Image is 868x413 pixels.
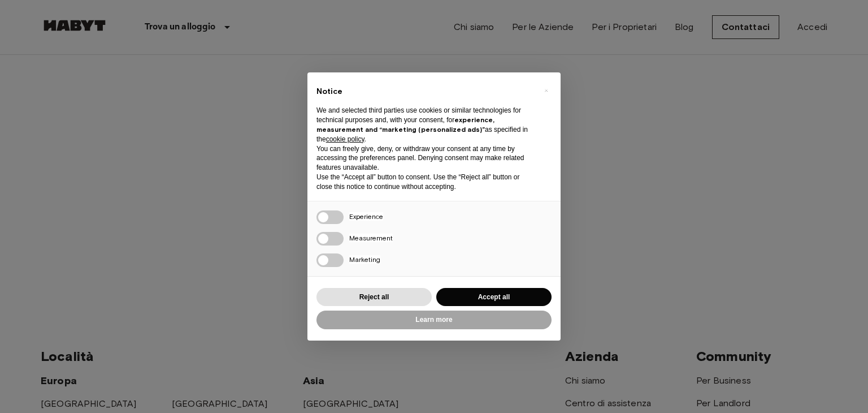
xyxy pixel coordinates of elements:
span: × [544,84,548,97]
span: Experience [349,212,383,221]
strong: experience, measurement and “marketing (personalized ads)” [316,115,494,134]
p: We and selected third parties use cookies or similar technologies for technical purposes and, wit... [316,106,533,144]
p: You can freely give, deny, or withdraw your consent at any time by accessing the preferences pane... [316,144,533,173]
button: Reject all [316,288,432,307]
button: Close this notice [537,81,555,100]
button: Learn more [316,311,552,329]
a: cookie policy [326,135,364,143]
span: Marketing [349,255,380,264]
button: Accept all [436,288,552,307]
span: Measurement [349,234,393,242]
h2: Notice [316,86,533,97]
p: Use the “Accept all” button to consent. Use the “Reject all” button or close this notice to conti... [316,173,533,192]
